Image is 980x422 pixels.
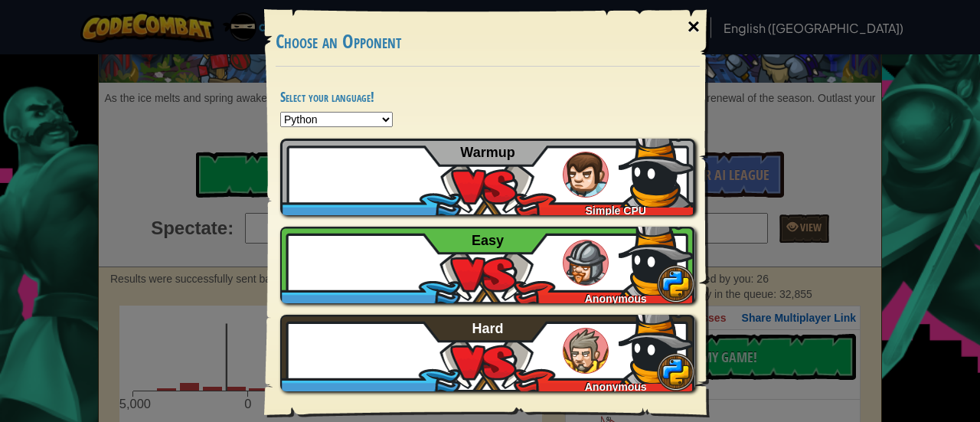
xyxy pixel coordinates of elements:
[676,5,711,49] div: ×
[280,90,695,104] h4: Select your language!
[280,227,695,303] a: Anonymous
[619,307,695,384] img: bVOALgAAAAZJREFUAwC6xeJXyo7EAgAAAABJRU5ErkJggg==
[280,139,695,215] a: Simple CPU
[585,381,647,393] span: Anonymous
[460,145,514,160] span: Warmup
[563,240,609,286] img: humans_ladder_easy.png
[472,321,504,336] span: Hard
[280,315,695,391] a: Anonymous
[563,152,609,198] img: humans_ladder_tutorial.png
[585,293,647,305] span: Anonymous
[563,328,609,374] img: humans_ladder_hard.png
[276,31,700,52] h3: Choose an Opponent
[619,219,695,296] img: bVOALgAAAAZJREFUAwC6xeJXyo7EAgAAAABJRU5ErkJggg==
[619,131,695,208] img: bVOALgAAAAZJREFUAwC6xeJXyo7EAgAAAABJRU5ErkJggg==
[472,233,504,248] span: Easy
[586,204,646,217] span: Simple CPU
